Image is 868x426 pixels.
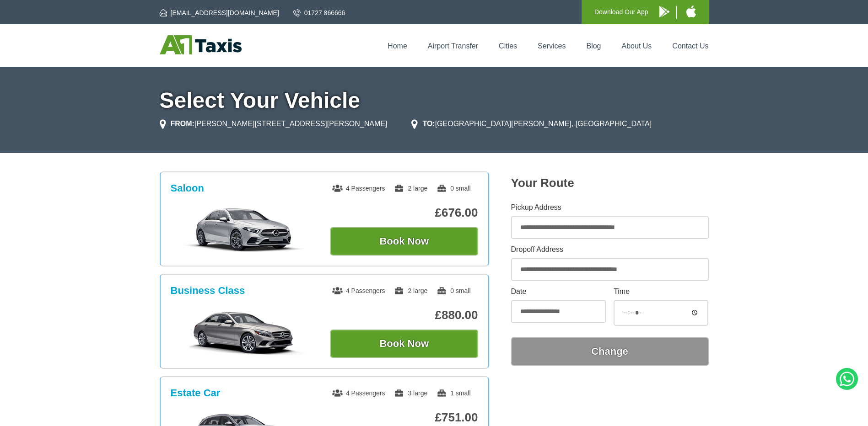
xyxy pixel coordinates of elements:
[330,410,478,425] p: £751.00
[394,389,427,397] span: 3 large
[175,309,313,355] img: Business Class
[614,288,708,295] label: Time
[160,35,242,54] img: A1 Taxis St Albans LTD
[160,90,709,112] h1: Select Your Vehicle
[330,330,478,358] button: Book Now
[394,287,427,294] span: 2 large
[659,6,669,17] img: A1 Taxis Android App
[686,5,696,17] img: A1 Taxis iPhone App
[160,118,388,129] li: [PERSON_NAME][STREET_ADDRESS][PERSON_NAME]
[511,204,709,211] label: Pickup Address
[330,227,478,256] button: Book Now
[332,185,385,192] span: 4 Passengers
[511,288,606,295] label: Date
[330,308,478,322] p: £880.00
[437,389,470,397] span: 1 small
[394,185,427,192] span: 2 large
[428,42,478,50] a: Airport Transfer
[411,118,652,129] li: [GEOGRAPHIC_DATA][PERSON_NAME], [GEOGRAPHIC_DATA]
[171,285,245,297] h3: Business Class
[672,42,708,50] a: Contact Us
[171,182,204,194] h3: Saloon
[538,42,566,50] a: Services
[622,42,652,50] a: About Us
[511,337,709,366] button: Change
[437,185,470,192] span: 0 small
[388,42,407,50] a: Home
[499,42,517,50] a: Cities
[586,42,601,50] a: Blog
[171,387,221,399] h3: Estate Car
[511,176,709,190] h2: Your Route
[594,6,648,18] p: Download Our App
[422,120,435,128] strong: TO:
[332,389,385,397] span: 4 Passengers
[330,206,478,220] p: £676.00
[437,287,470,294] span: 0 small
[160,8,279,17] a: [EMAIL_ADDRESS][DOMAIN_NAME]
[511,246,709,253] label: Dropoff Address
[171,120,194,128] strong: FROM:
[332,287,385,294] span: 4 Passengers
[175,207,313,253] img: Saloon
[293,8,345,17] a: 01727 866666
